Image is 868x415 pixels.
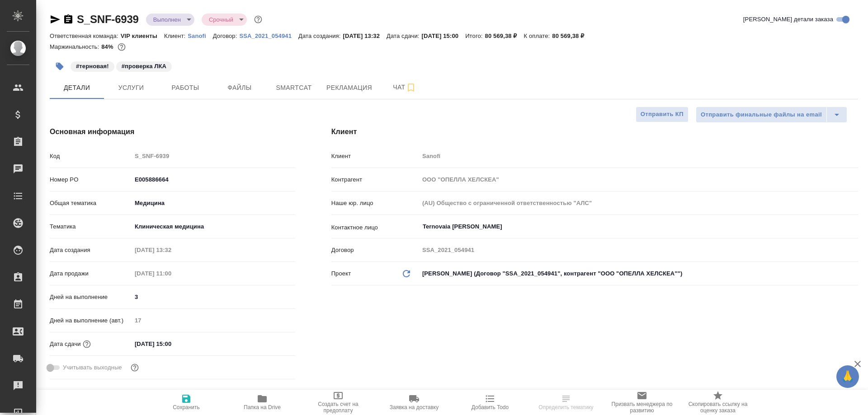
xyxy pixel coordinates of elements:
input: ✎ Введи что-нибудь [132,173,295,186]
span: Заявка на доставку [390,404,439,410]
p: [DATE] 13:32 [343,33,387,39]
p: Дней на выполнение [50,293,132,302]
button: Отправить КП [636,107,689,122]
input: Пустое поле [132,243,211,256]
button: Скопировать ссылку для ЯМессенджера [50,14,61,25]
input: ✎ Введи что-нибудь [132,337,211,350]
button: 🙏 [836,365,859,388]
p: Договор: [213,33,240,39]
div: Медицина [132,196,295,211]
p: SSA_2021_054941 [239,33,298,39]
div: split button [696,107,847,123]
button: 10618.54 RUB; [116,41,127,53]
p: Дата сдачи [50,340,81,349]
span: проверка ЛКА [115,62,173,70]
button: Добавить тэг [50,56,70,76]
span: Скопировать ссылку на оценку заказа [685,401,750,414]
button: Создать счет на предоплату [300,390,376,415]
p: Sanofi [188,33,213,39]
p: 84% [101,43,115,50]
button: Скопировать ссылку [63,14,74,25]
input: Пустое поле [419,243,858,256]
p: Дата сдачи: [387,33,421,39]
h4: Основная информация [50,126,295,137]
p: 80 569,38 ₽ [552,33,591,39]
p: 80 569,38 ₽ [485,33,524,39]
span: Определить тематику [538,404,593,410]
p: Дата создания [50,246,132,255]
p: Маржинальность: [50,43,101,50]
p: Ответственная команда: [50,33,121,39]
button: Заявка на доставку [376,390,452,415]
span: Smartcat [272,82,316,93]
button: Если добавить услуги и заполнить их объемом, то дата рассчитается автоматически [81,338,93,350]
p: #проверка ЛКА [122,62,166,71]
button: Отправить финальные файлы на email [696,107,827,123]
span: Отправить КП [641,109,684,120]
span: Файлы [218,82,261,93]
button: Добавить Todo [452,390,528,415]
p: Код [50,152,132,161]
span: Рекламация [326,82,372,93]
p: Контактное лицо [331,223,419,232]
span: Добавить Todo [472,404,509,410]
p: Дата продажи [50,269,132,278]
span: терновая! [70,62,115,70]
button: Срочный [206,16,236,23]
input: Пустое поле [132,267,211,280]
p: К оплате: [524,33,552,39]
p: Номер PO [50,175,132,184]
p: Проект [331,269,351,278]
p: Тематика [50,222,132,231]
a: Sanofi [188,32,213,39]
input: Пустое поле [419,149,858,163]
button: Призвать менеджера по развитию [604,390,680,415]
p: Клиент [331,152,419,161]
a: S_SNF-6939 [77,13,139,25]
button: Доп статусы указывают на важность/срочность заказа [252,14,264,25]
input: Пустое поле [132,149,295,163]
p: Общая тематика [50,199,132,208]
p: Клиент: [164,33,188,39]
p: #терновая! [76,62,109,71]
button: Сохранить [148,390,224,415]
span: Сохранить [173,404,200,410]
p: Контрагент [331,175,419,184]
button: Скопировать ссылку на оценку заказа [680,390,756,415]
p: Итого: [465,33,485,39]
span: Чат [383,82,426,93]
span: Детали [55,82,99,93]
p: Наше юр. лицо [331,199,419,208]
p: [DATE] 15:00 [422,33,466,39]
h4: Клиент [331,126,858,137]
span: Создать счет на предоплату [306,401,371,414]
a: SSA_2021_054941 [239,32,298,39]
span: Работы [164,82,207,93]
div: Клиническая медицина [132,219,295,234]
svg: Подписаться [406,82,416,93]
span: Папка на Drive [244,404,281,410]
span: Призвать менеджера по развитию [609,401,675,414]
button: Выполнен [151,16,184,23]
div: Выполнен [146,14,194,26]
button: Папка на Drive [224,390,300,415]
p: Дней на выполнение (авт.) [50,316,132,325]
button: Open [853,226,855,228]
input: Пустое поле [132,314,295,327]
span: 🙏 [840,367,855,386]
span: Услуги [109,82,153,93]
p: Договор [331,246,419,255]
button: Выбери, если сб и вс нужно считать рабочими днями для выполнения заказа. [129,362,141,373]
span: Отправить финальные файлы на email [701,110,822,120]
span: Учитывать выходные [63,363,122,372]
button: Определить тематику [528,390,604,415]
p: VIP клиенты [121,33,164,39]
div: [PERSON_NAME] (Договор "SSA_2021_054941", контрагент "ООО "ОПЕЛЛА ХЕЛСКЕА"") [419,266,858,281]
p: Дата создания: [298,33,343,39]
input: ✎ Введи что-нибудь [132,290,295,303]
input: Пустое поле [419,173,858,186]
div: Выполнен [202,14,247,26]
span: [PERSON_NAME] детали заказа [743,15,833,24]
input: Пустое поле [419,196,858,210]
